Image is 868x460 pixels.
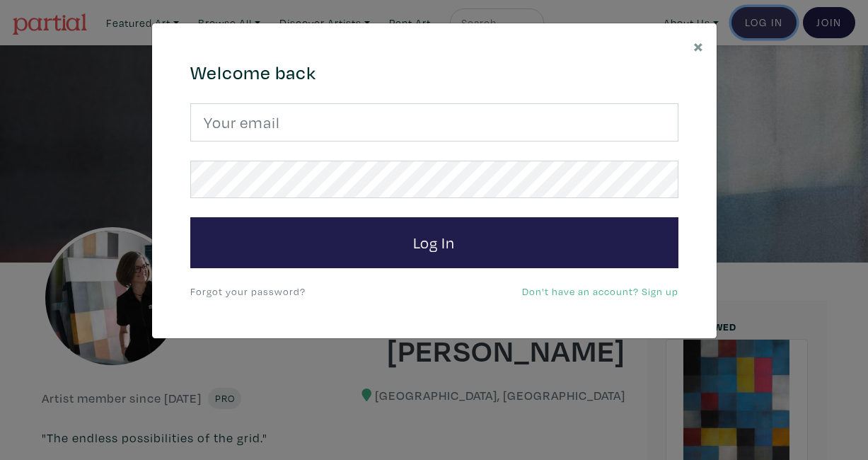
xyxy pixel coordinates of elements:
[693,33,704,58] span: ×
[190,284,306,298] a: Forgot your password?
[190,103,678,142] input: Your email
[190,62,678,84] h4: Welcome back
[190,217,678,268] button: Log In
[522,284,678,298] a: Don't have an account? Sign up
[681,23,717,68] button: Close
